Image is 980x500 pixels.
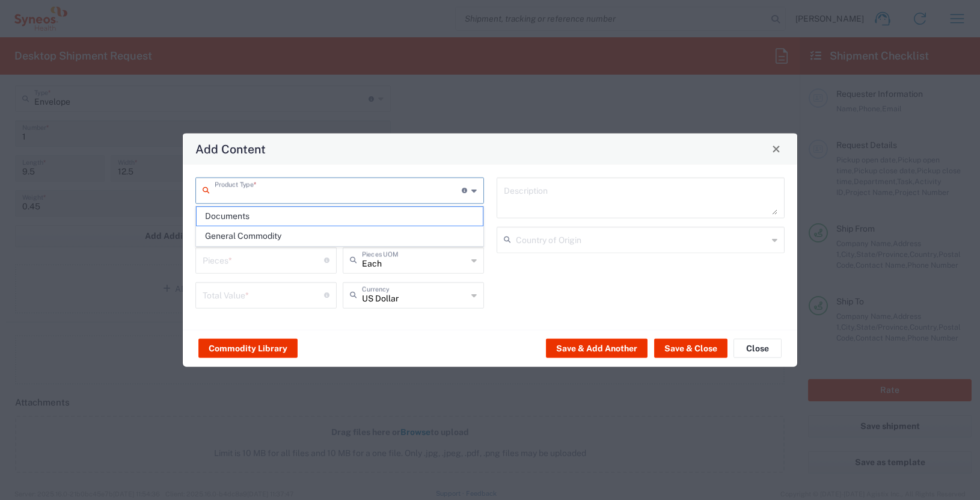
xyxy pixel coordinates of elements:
[733,339,782,358] button: Close
[546,339,648,358] button: Save & Add Another
[195,140,266,158] h4: Add Content
[654,339,727,358] button: Save & Close
[768,140,785,157] button: Close
[198,339,298,358] button: Commodity Library
[197,207,483,226] span: Documents
[197,227,483,245] span: General Commodity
